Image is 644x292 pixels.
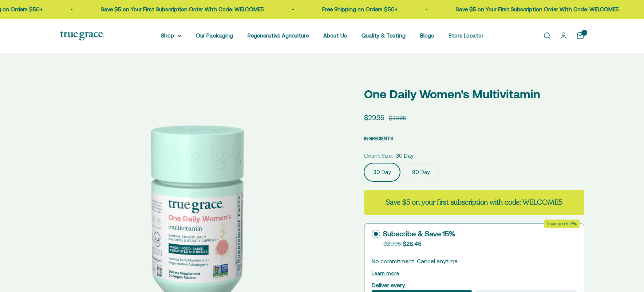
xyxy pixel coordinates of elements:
[323,32,347,39] a: About Us
[364,151,393,160] legend: Count Size:
[364,112,384,123] sale-price: $29.95
[196,32,233,39] a: Our Packaging
[456,5,619,14] p: Save $5 on Your First Subscription Order With Code: WELCOME5
[396,151,414,160] span: 30 Day
[248,32,309,39] a: Regenerative Agriculture
[101,5,264,14] p: Save $5 on Your First Subscription Order With Code: WELCOME5
[386,197,562,207] strong: Save $5 on your first subscription with code: WELCOME5
[322,6,398,12] a: Free Shipping on Orders $50+
[581,30,587,36] cart-count: 1
[161,31,181,40] summary: Shop
[364,85,584,103] p: One Daily Women's Multivitamin
[361,32,406,39] a: Quality & Testing
[364,134,393,143] button: INGREDIENTS
[449,32,483,39] a: Store Locator
[420,32,434,39] a: Blogs
[389,114,406,123] compare-at-price: $33.95
[364,136,393,141] span: INGREDIENTS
